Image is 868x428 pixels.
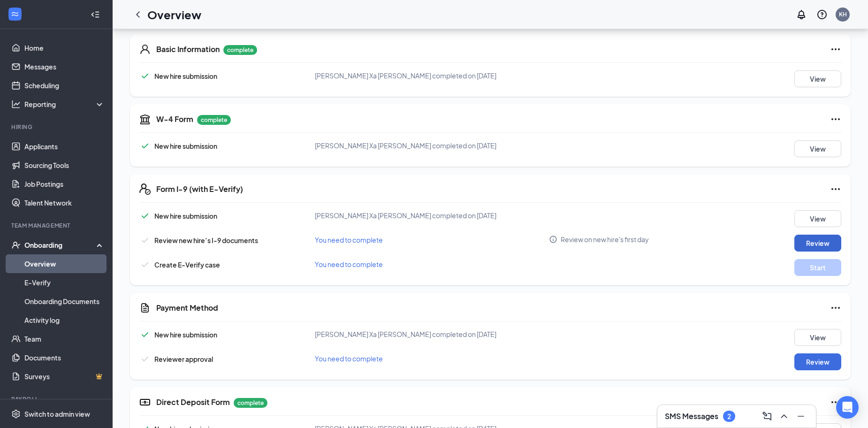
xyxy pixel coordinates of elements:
[24,240,97,250] div: Onboarding
[760,409,775,424] button: ComposeMessage
[24,76,105,95] a: Scheduling
[778,411,790,422] svg: ChevronUp
[139,44,151,55] svg: User
[839,10,847,18] div: KH
[24,193,105,212] a: Talent Network
[830,397,841,408] svg: Ellipses
[561,235,649,244] span: Review on new hire's first day
[24,409,90,419] div: Switch to admin view
[11,240,21,250] svg: UserCheck
[154,355,213,363] span: Reviewer approval
[830,183,841,195] svg: Ellipses
[154,236,258,245] span: Review new hire’s I-9 documents
[139,353,151,365] svg: Checkmark
[777,409,792,424] button: ChevronUp
[24,137,105,156] a: Applicants
[139,397,151,408] svg: DirectDepositIcon
[830,44,841,55] svg: Ellipses
[794,70,841,87] button: View
[794,235,841,252] button: Review
[154,212,217,220] span: New hire submission
[156,44,220,54] h5: Basic Information
[315,354,383,363] span: You need to complete
[197,115,231,125] p: complete
[156,184,243,194] h5: Form I-9 (with E-Verify)
[24,156,105,175] a: Sourcing Tools
[10,9,20,19] svg: WorkstreamLogo
[154,260,220,269] span: Create E-Verify case
[830,302,841,313] svg: Ellipses
[91,10,100,19] svg: Collapse
[139,210,151,222] svg: Checkmark
[727,413,731,420] div: 2
[11,99,21,109] svg: Analysis
[154,72,217,80] span: New hire submission
[794,329,841,346] button: View
[156,303,218,313] h5: Payment Method
[154,142,217,150] span: New hire submission
[836,396,859,419] div: Open Intercom Messenger
[794,210,841,227] button: View
[665,411,718,421] h3: SMS Messages
[315,141,496,150] span: [PERSON_NAME] Xa [PERSON_NAME] completed on [DATE]
[139,235,151,246] svg: Checkmark
[549,235,557,244] svg: Info
[24,175,105,193] a: Job Postings
[132,9,144,20] svg: ChevronLeft
[11,222,103,229] div: Team Management
[234,398,267,408] p: complete
[139,259,151,270] svg: Checkmark
[147,7,201,23] h1: Overview
[315,330,496,338] span: [PERSON_NAME] Xa [PERSON_NAME] completed on [DATE]
[154,330,217,339] span: New hire submission
[315,236,383,244] span: You need to complete
[794,259,841,276] button: Start
[24,254,105,273] a: Overview
[24,367,105,386] a: SurveysCrown
[24,311,105,329] a: Activity log
[156,397,230,407] h5: Direct Deposit Form
[11,395,103,403] div: Payroll
[24,348,105,367] a: Documents
[793,409,808,424] button: Minimize
[223,45,257,55] p: complete
[315,211,496,220] span: [PERSON_NAME] Xa [PERSON_NAME] completed on [DATE]
[24,273,105,292] a: E-Verify
[315,71,496,80] span: [PERSON_NAME] Xa [PERSON_NAME] completed on [DATE]
[139,114,151,125] svg: TaxGovernmentIcon
[315,260,383,268] span: You need to complete
[11,123,103,131] div: Hiring
[24,38,105,57] a: Home
[24,292,105,311] a: Onboarding Documents
[11,409,21,419] svg: Settings
[139,302,151,313] svg: CustomFormIcon
[794,353,841,370] button: Review
[830,114,841,125] svg: Ellipses
[139,329,151,340] svg: Checkmark
[139,183,151,195] svg: FormI9EVerifyIcon
[24,57,105,76] a: Messages
[794,140,841,157] button: View
[139,70,151,82] svg: Checkmark
[156,114,193,124] h5: W-4 Form
[796,9,807,20] svg: Notifications
[816,9,828,20] svg: QuestionInfo
[24,99,105,109] div: Reporting
[139,140,151,152] svg: Checkmark
[24,329,105,348] a: Team
[761,411,773,422] svg: ComposeMessage
[795,411,807,422] svg: Minimize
